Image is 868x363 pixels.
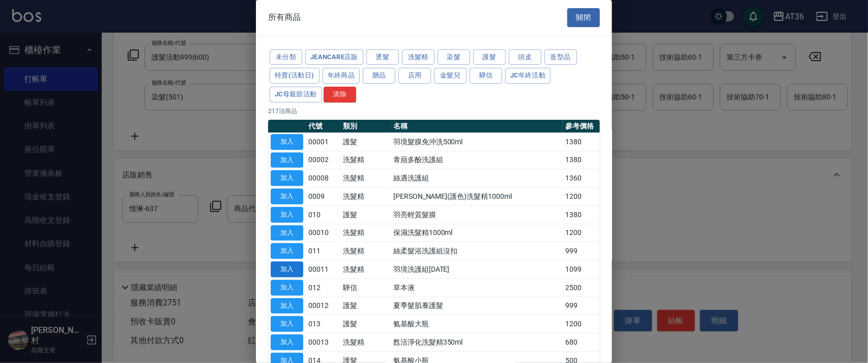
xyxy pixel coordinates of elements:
td: 洗髮精 [340,188,391,206]
td: 999 [563,242,600,261]
button: 加入 [271,152,303,168]
button: 頭皮 [509,49,541,65]
button: 加入 [271,334,303,350]
th: 名稱 [391,120,563,133]
td: 1200 [563,315,600,333]
p: 217 項商品 [268,107,600,116]
td: [PERSON_NAME](護色)洗髮精1000ml [391,188,563,206]
td: 2500 [563,278,600,297]
button: 贈品 [363,68,395,84]
td: 青蘋多酚洗護組 [391,151,563,169]
td: 1380 [563,133,600,151]
button: 關閉 [567,8,600,27]
td: 洗髮精 [340,242,391,261]
button: 加入 [271,134,303,150]
td: 010 [306,205,340,224]
td: 013 [306,315,340,333]
td: 洗髮精 [340,151,391,169]
td: 011 [306,242,340,261]
th: 類別 [340,120,391,133]
button: 驊信 [470,68,502,84]
td: 洗髮精 [340,169,391,188]
td: 00008 [306,169,340,188]
td: 草本液 [391,278,563,297]
td: 680 [563,333,600,352]
th: 代號 [306,120,340,133]
button: 清除 [324,87,356,102]
span: 所有商品 [268,12,301,22]
td: 0009 [306,188,340,206]
td: 00011 [306,261,340,279]
button: 加入 [271,243,303,259]
td: 洗髮精 [340,261,391,279]
button: 燙髮 [366,49,399,65]
td: 保濕洗髮精1000ml [391,224,563,242]
td: 羽亮輕質髮膜 [391,205,563,224]
td: 1380 [563,151,600,169]
td: 012 [306,278,340,297]
td: 00013 [306,333,340,352]
button: 造型品 [544,49,577,65]
button: 未分類 [270,49,302,65]
td: 甦活淨化洗髮精350ml [391,333,563,352]
td: 1200 [563,224,600,242]
button: 洗髮精 [402,49,435,65]
td: 1200 [563,188,600,206]
td: 絲柔髮浴洗護組沒扣 [391,242,563,261]
button: JC母親節活動 [270,87,322,102]
button: 加入 [271,280,303,296]
th: 參考價格 [563,120,600,133]
button: 染髮 [438,49,470,65]
td: 護髮 [340,205,391,224]
td: 洗髮精 [340,224,391,242]
td: 羽境髮膜免沖洗500ml [391,133,563,151]
td: 驊信 [340,278,391,297]
td: 999 [563,297,600,315]
button: JeanCare店販 [305,49,363,65]
button: 加入 [271,316,303,332]
td: 1380 [563,205,600,224]
button: 加入 [271,189,303,204]
button: 店用 [398,68,431,84]
td: 1099 [563,261,600,279]
button: 護髮 [473,49,506,65]
button: 加入 [271,298,303,314]
button: 年終商品 [323,68,360,84]
td: 洗髮精 [340,333,391,352]
td: 夏季髮肌養護髮 [391,297,563,315]
button: 金髮兒 [434,68,467,84]
td: 護髮 [340,297,391,315]
td: 1360 [563,169,600,188]
td: 護髮 [340,133,391,151]
button: 加入 [271,207,303,223]
button: 特賣(活動日) [270,68,320,84]
button: 加入 [271,262,303,277]
td: 氨基酸大瓶 [391,315,563,333]
td: 絲遇洗護組 [391,169,563,188]
button: 加入 [271,170,303,186]
td: 00012 [306,297,340,315]
button: JC年終活動 [505,68,551,84]
td: 護髮 [340,315,391,333]
td: 00010 [306,224,340,242]
td: 00002 [306,151,340,169]
td: 00001 [306,133,340,151]
button: 加入 [271,225,303,241]
td: 羽境洗護組[DATE] [391,261,563,279]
